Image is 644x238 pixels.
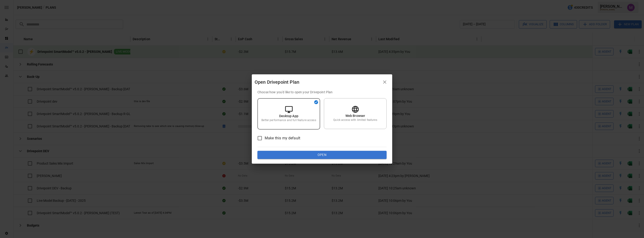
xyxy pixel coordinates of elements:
[255,78,380,86] div: Open Drivepoint Plan
[345,113,365,118] p: Web Browser
[257,151,387,159] button: Open
[257,90,387,94] p: Choose how you'd like to open your Drivepoint Plan
[333,118,377,122] p: Quick access with limited features
[265,135,300,141] span: Make this my default
[261,118,316,122] p: Better performance and full feature access
[279,114,298,118] p: Desktop App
